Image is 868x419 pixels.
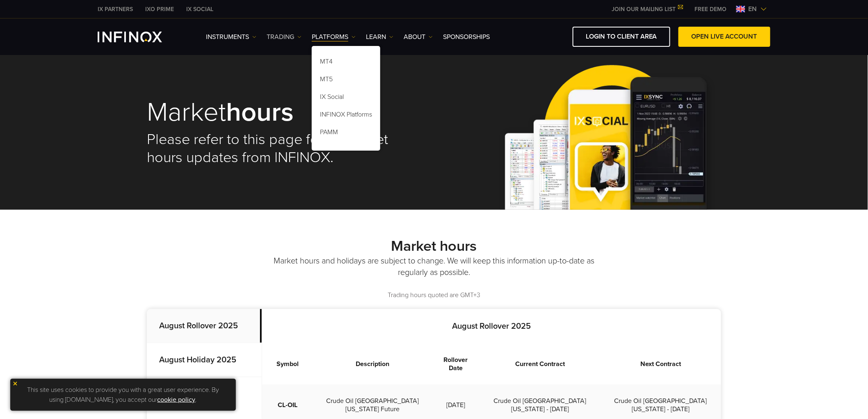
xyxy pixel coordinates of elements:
a: INFINOX MENU [689,5,733,14]
a: cookie policy [158,396,196,404]
p: Market hours and holidays are subject to change. We will keep this information up-to-date as regu... [272,255,596,278]
p: Trading hours quoted are GMT+3 [147,291,721,300]
a: MT5 [312,72,380,89]
th: Symbol [262,343,313,385]
a: IX Social [312,89,380,107]
th: Rollover Date [432,343,480,385]
strong: August Rollover 2025 [452,321,531,331]
th: Description [313,343,432,385]
img: yellow close icon [12,381,18,387]
a: INFINOX [139,5,180,14]
th: Current Contract [480,343,601,385]
a: INFINOX Platforms [312,107,380,125]
a: OPEN LIVE ACCOUNT [678,27,770,47]
strong: Market hours [391,237,477,255]
a: ABOUT [404,32,433,42]
strong: August Rollover 2025 [159,321,238,331]
a: JOIN OUR MAILING LIST [605,6,689,13]
h1: Market [147,98,423,126]
a: PLATFORMS [312,32,356,42]
a: LOGIN TO CLIENT AREA [573,27,670,47]
a: INFINOX Logo [98,32,181,42]
th: Next Contract [601,343,721,385]
a: INFINOX [91,5,139,14]
a: Learn [366,32,393,42]
h2: Please refer to this page for all market hours updates from INFINOX. [147,131,423,167]
strong: August Holiday 2025 [159,355,236,365]
span: en [745,4,761,14]
a: PAMM [312,125,380,142]
a: Instruments [206,32,256,42]
a: TRADING [267,32,302,42]
a: INFINOX [180,5,219,14]
strong: hours [226,96,294,128]
a: SPONSORSHIPS [443,32,490,42]
p: This site uses cookies to provide you with a great user experience. By using [DOMAIN_NAME], you a... [14,383,232,407]
a: MT4 [312,54,380,72]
